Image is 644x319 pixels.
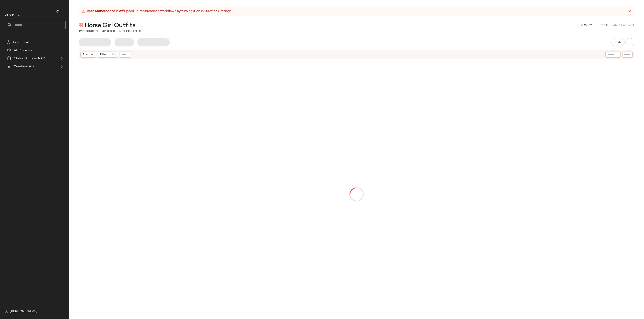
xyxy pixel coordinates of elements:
span: Hub [615,41,621,44]
button: Hub [612,38,625,46]
span: • [99,29,100,34]
img: svg%3e [5,310,8,313]
span: (1) [40,56,45,61]
div: Products [79,29,98,33]
p: updated [102,29,115,33]
a: Details [599,23,608,27]
span: All Products [14,48,32,53]
img: svg%3e [6,40,11,44]
img: svg%3e [79,23,83,27]
strong: Auto Maintenance is off. [87,9,124,14]
span: Horse Girl Outfits [84,22,135,30]
span: [PERSON_NAME] [10,309,38,314]
span: Dashboard [13,40,29,45]
span: (0) [28,64,33,69]
span: View [580,24,587,27]
span: Sort [83,53,88,57]
span: Filters [100,53,108,57]
button: View [578,22,595,28]
p: Not Exported [119,29,141,33]
span: • [117,29,118,34]
div: Speed up maintenance workflows by turning it on in [81,9,231,14]
a: Curation Settings [204,9,231,14]
span: Curations [14,64,28,69]
span: 12 [79,30,82,33]
span: Ariat [5,11,14,18]
span: Global Clipboards [14,56,40,61]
